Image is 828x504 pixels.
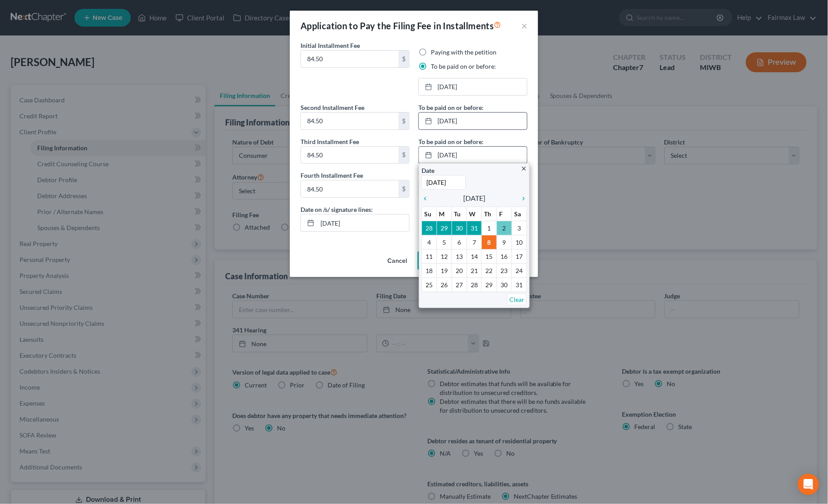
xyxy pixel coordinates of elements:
th: F [497,207,512,221]
span: [DATE] [463,193,485,203]
div: $ [398,180,409,197]
label: To be paid on or before: [431,62,496,71]
a: [DATE] [419,147,527,164]
label: To be paid on or before: [418,171,484,180]
td: 16 [497,250,512,264]
a: chevron_right [516,193,527,203]
td: 23 [497,264,512,278]
th: Su [422,207,437,221]
td: 31 [512,278,527,292]
th: Th [482,207,497,221]
th: Sa [512,207,527,221]
td: 25 [422,278,437,292]
td: 19 [437,264,452,278]
td: 28 [467,278,482,292]
td: 17 [512,250,527,264]
td: 12 [437,250,452,264]
label: Paying with the petition [431,48,496,57]
td: 4 [422,235,437,250]
input: MM/DD/YYYY [317,215,409,231]
th: M [437,207,452,221]
input: 0.00 [301,113,398,129]
input: 0.00 [301,180,398,197]
td: 29 [437,221,452,235]
td: 20 [452,264,467,278]
div: $ [398,51,409,67]
label: Fourth Installment Fee [301,171,363,180]
label: To be paid on or before: [418,103,484,112]
td: 5 [437,235,452,250]
label: Third Installment Fee [301,137,359,146]
td: 14 [467,250,482,264]
td: 11 [422,250,437,264]
button: Save to Client Document Storage [418,251,527,270]
a: Clear [507,293,527,305]
a: chevron_left [422,193,433,203]
td: 30 [452,221,467,235]
td: 31 [467,221,482,235]
div: $ [398,147,409,164]
label: Second Installment Fee [301,103,364,112]
button: × [521,20,527,31]
div: $ [398,113,409,129]
td: 28 [422,221,437,235]
i: chevron_right [516,195,527,202]
button: Cancel [380,252,414,270]
td: 10 [512,235,527,250]
td: 1 [482,221,497,235]
div: Open Intercom Messenger [798,474,819,495]
th: Tu [452,207,467,221]
td: 8 [482,235,497,250]
label: Initial Installment Fee [301,41,360,50]
td: 15 [482,250,497,264]
th: W [467,207,482,221]
td: 18 [422,264,437,278]
input: 1/1/2013 [422,175,466,190]
a: [DATE] [419,113,527,129]
td: 24 [512,264,527,278]
a: [DATE] [419,78,527,95]
td: 30 [497,278,512,292]
td: 2 [497,221,512,235]
label: Date [422,166,434,175]
i: close [520,165,527,172]
input: 0.00 [301,147,398,164]
a: close [520,163,527,173]
label: To be paid on or before: [418,137,484,146]
td: 6 [452,235,467,250]
i: chevron_left [422,195,433,202]
td: 9 [497,235,512,250]
td: 3 [512,221,527,235]
td: 21 [467,264,482,278]
td: 13 [452,250,467,264]
td: 26 [437,278,452,292]
div: Application to Pay the Filing Fee in Installments [301,20,501,32]
td: 7 [467,235,482,250]
td: 27 [452,278,467,292]
td: 29 [482,278,497,292]
label: Date on /s/ signature lines: [301,205,373,214]
td: 22 [482,264,497,278]
input: 0.00 [301,51,398,67]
